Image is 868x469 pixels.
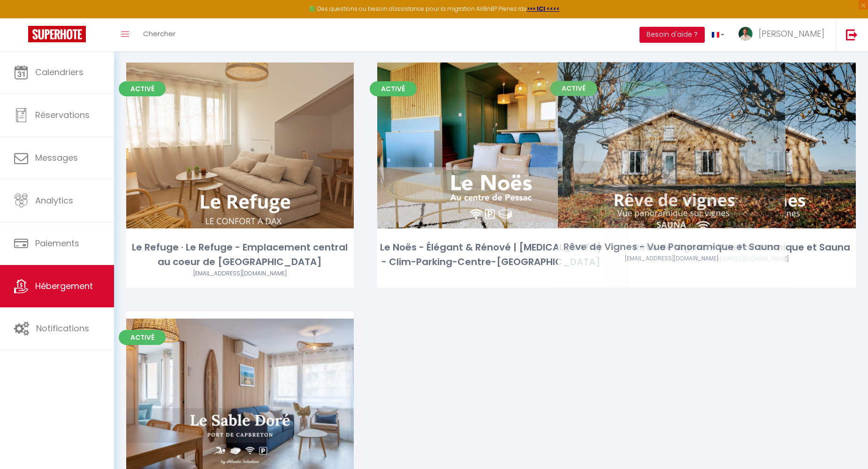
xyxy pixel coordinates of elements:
div: Rêve de Vignes - Vue Panoramique et Sauna [628,240,856,255]
span: Activé [119,81,166,96]
span: Analytics [35,195,73,206]
span: Messages [35,152,78,164]
span: Chercher [143,29,175,39]
span: Hébergement [35,280,93,292]
img: logout [846,29,858,40]
div: Airbnb [628,255,856,264]
span: Activé [621,81,668,96]
img: ... [739,27,753,41]
span: Activé [119,330,166,345]
div: Le Refuge · Le Refuge - Emplacement central au coeur de [GEOGRAPHIC_DATA] [126,240,354,270]
a: >>> ICI <<<< [527,5,560,13]
span: Paiements [35,237,79,249]
a: Chercher [136,18,183,51]
div: Airbnb [126,269,354,278]
span: Activé [370,81,417,96]
div: Le Noës - Élégant & Rénové | [MEDICAL_DATA] - Clim-Parking-Centre-[GEOGRAPHIC_DATA] [377,240,605,270]
button: Besoin d'aide ? [640,27,705,43]
span: Réservations [35,109,90,121]
span: Notifications [36,322,89,334]
span: Calendriers [35,66,84,78]
a: ... [PERSON_NAME] [731,18,836,51]
span: [PERSON_NAME] [759,28,824,39]
img: Super Booking [28,26,86,42]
